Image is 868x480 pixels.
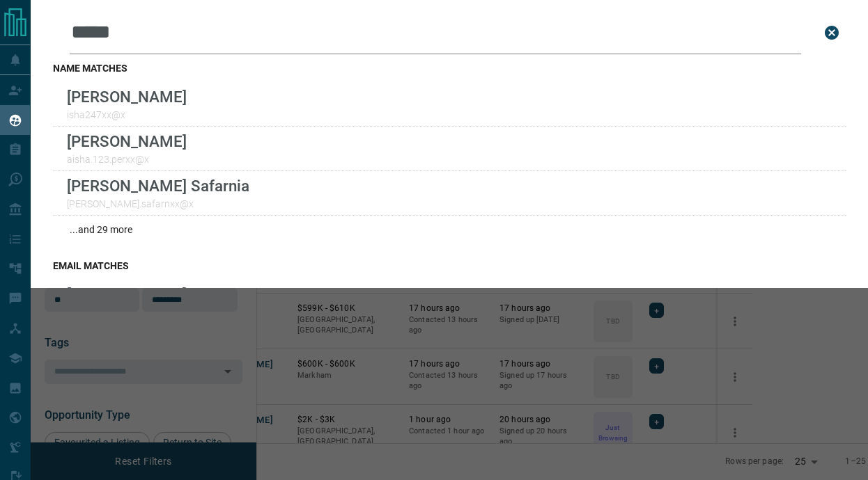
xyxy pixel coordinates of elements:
[67,132,187,150] p: [PERSON_NAME]
[53,216,846,243] div: ...and 29 more
[67,109,187,120] p: isha247xx@x
[53,63,846,74] h3: name matches
[53,260,846,271] h3: email matches
[67,154,187,165] p: aisha.123.perxx@x
[67,88,187,106] p: [PERSON_NAME]
[67,285,187,303] p: [PERSON_NAME]
[67,177,249,195] p: [PERSON_NAME] Safarnia
[818,19,846,47] button: close search bar
[67,198,249,209] p: [PERSON_NAME].safarnxx@x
